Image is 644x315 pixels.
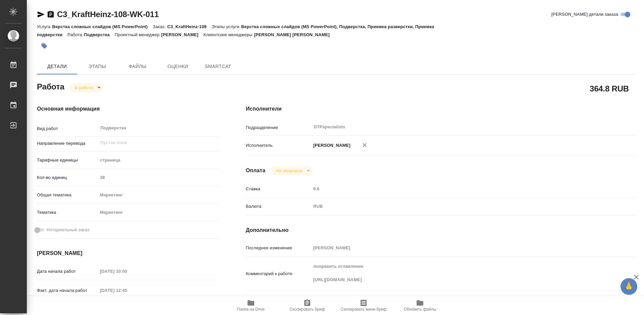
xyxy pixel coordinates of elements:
[623,279,635,294] span: 🙏
[223,296,279,315] button: Папка на Drive
[357,138,372,152] button: Удалить исполнителя
[47,10,55,18] button: Скопировать ссылку
[37,24,52,29] p: Услуга
[212,24,241,29] p: Этапы услуги
[551,11,618,18] span: [PERSON_NAME] детали заказа
[57,10,159,19] a: C3_KraftHeinz-108-WK-011
[246,105,637,113] h4: Исполнители
[37,10,45,18] button: Скопировать ссылку для ЯМессенджера
[404,307,436,312] span: Обновить файлы
[202,62,234,71] span: SmartCat
[153,24,167,29] p: Заказ:
[203,32,254,37] p: Клиентские менеджеры
[311,295,604,306] textarea: /Clients/KraftHeinz/Orders/C3_KraftHeinz-108/DTP/C3_KraftHeinz-108-WK-011
[289,307,325,312] span: Скопировать бриф
[100,139,203,147] input: Пустое поле
[37,39,52,53] button: Добавить тэг
[115,32,161,37] p: Проектный менеджер
[311,201,604,212] div: RUB
[271,166,312,175] div: В работе
[246,245,311,251] p: Последнее изменение
[37,140,98,147] p: Направление перевода
[311,261,604,286] textarea: поправить оглавление [URL][DOMAIN_NAME]
[37,80,64,92] h2: Работа
[84,32,115,37] p: Подверстка
[47,227,89,233] span: Нотариальный заказ
[161,32,204,37] p: [PERSON_NAME]
[41,62,73,71] span: Детали
[246,186,311,192] p: Ставка
[335,296,392,315] button: Скопировать мини-бриф
[37,287,98,294] p: Факт. дата начала работ
[37,157,98,164] p: Тарифные единицы
[279,296,335,315] button: Скопировать бриф
[98,189,219,201] div: Маркетинг
[98,286,156,295] input: Пустое поле
[340,307,386,312] span: Скопировать мини-бриф
[246,142,311,149] p: Исполнитель
[246,203,311,210] p: Валюта
[69,83,103,92] div: В работе
[37,268,98,275] p: Дата начала работ
[246,270,311,277] p: Комментарий к работе
[52,24,153,29] p: Верстка сложных слайдов (MS PowerPoint)
[311,184,604,194] input: Пустое поле
[37,125,98,132] p: Вид работ
[311,142,351,149] p: [PERSON_NAME]
[73,85,95,90] button: В работе
[67,32,84,37] p: Работа
[254,32,335,37] p: [PERSON_NAME] [PERSON_NAME]
[37,209,98,216] p: Тематика
[621,278,637,295] button: 🙏
[98,173,219,182] input: Пустое поле
[98,154,219,166] div: страница
[81,62,113,71] span: Этапы
[162,62,194,71] span: Оценки
[246,124,311,131] p: Подразделение
[121,62,154,71] span: Файлы
[237,307,265,312] span: Папка на Drive
[37,192,98,198] p: Общая тематика
[246,167,266,175] h4: Оплата
[392,296,448,315] button: Обновить файлы
[590,83,629,94] h2: 364.8 RUB
[246,226,637,234] h4: Дополнительно
[37,249,219,257] h4: [PERSON_NAME]
[167,24,212,29] p: C3_KraftHeinz-108
[37,105,219,113] h4: Основная информация
[274,168,304,174] button: Не оплачена
[37,174,98,181] p: Кол-во единиц
[311,243,604,253] input: Пустое поле
[98,266,156,276] input: Пустое поле
[98,207,219,218] div: Маркетинг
